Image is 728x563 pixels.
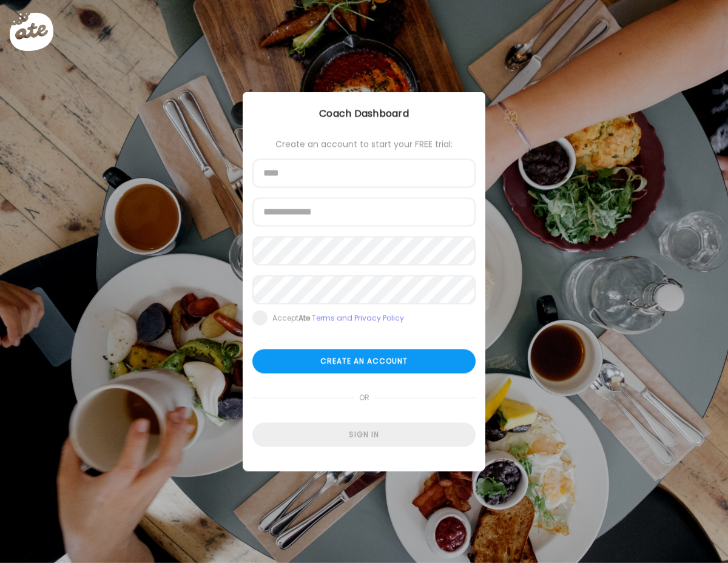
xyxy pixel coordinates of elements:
a: Terms and Privacy Policy [312,313,404,323]
div: Create an account to start your FREE trial: [252,140,476,149]
b: Ate [298,313,310,323]
div: Sign in [252,423,476,447]
div: Create an account [252,349,476,374]
span: or [354,386,374,410]
div: Coach Dashboard [243,107,485,121]
div: Accept [272,314,404,323]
